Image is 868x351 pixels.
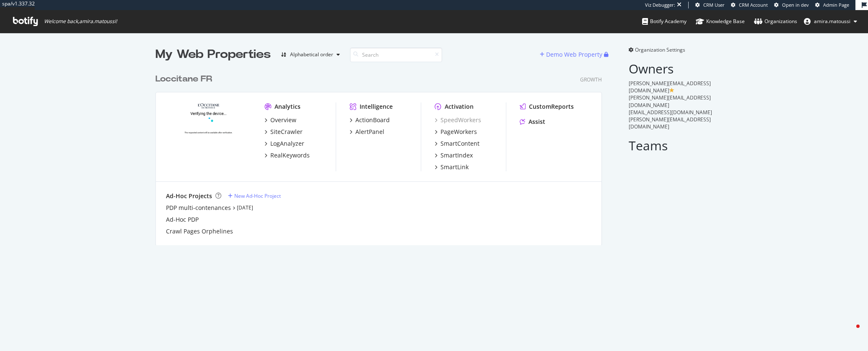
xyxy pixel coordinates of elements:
[435,151,473,160] a: SmartIndex
[234,192,281,199] div: New Ad-Hoc Project
[355,128,384,136] div: AlertPanel
[529,102,574,111] div: CustomReports
[264,151,310,160] a: RealKeywords
[440,128,477,136] div: PageWorkers
[270,128,303,136] div: SiteCrawler
[629,94,711,108] span: [PERSON_NAME][EMAIL_ADDRESS][DOMAIN_NAME]
[814,18,850,25] span: amira.matoussi
[823,2,849,8] span: Admin Page
[435,139,479,148] a: SmartContent
[739,2,768,8] span: CRM Account
[277,48,343,61] button: Alphabetical order
[166,192,212,200] div: Ad-Hoc Projects
[350,47,442,62] input: Search
[166,215,199,224] a: Ad-Hoc PDP
[355,116,390,124] div: ActionBoard
[166,102,251,170] img: fr.loccitane.com
[529,118,545,126] div: Assist
[629,109,712,116] span: [EMAIL_ADDRESS][DOMAIN_NAME]
[546,50,602,59] div: Demo Web Property
[629,62,713,76] h2: Owners
[696,17,745,26] div: Knowledge Base
[731,2,768,8] a: CRM Account
[435,116,481,124] a: SpeedWorkers
[774,2,809,8] a: Open in dev
[290,52,333,57] div: Alphabetical order
[629,139,713,152] h2: Teams
[275,102,301,111] div: Analytics
[440,151,473,160] div: SmartIndex
[360,102,393,111] div: Intelligence
[445,102,474,111] div: Activation
[629,80,711,94] span: [PERSON_NAME][EMAIL_ADDRESS][DOMAIN_NAME]
[696,10,745,33] a: Knowledge Base
[155,63,609,245] div: grid
[264,139,304,148] a: LogAnalyzer
[44,18,117,25] span: Welcome back, amira.matoussi !
[645,2,675,8] div: Viz Debugger:
[166,227,233,236] a: Crawl Pages Orphelines
[629,116,711,130] span: [PERSON_NAME][EMAIL_ADDRESS][DOMAIN_NAME]
[695,2,725,8] a: CRM User
[839,322,860,343] iframe: Intercom live chat
[435,128,477,136] a: PageWorkers
[435,163,469,171] a: SmartLink
[350,116,390,124] a: ActionBoard
[754,17,797,26] div: Organizations
[270,151,310,160] div: RealKeywords
[155,73,212,85] div: Loccitane FR
[520,102,574,111] a: CustomReports
[540,51,604,58] a: Demo Web Property
[155,73,215,85] a: Loccitane FR
[815,2,849,8] a: Admin Page
[440,139,479,148] div: SmartContent
[797,15,864,28] button: amira.matoussi
[642,10,687,33] a: Botify Academy
[270,116,296,124] div: Overview
[166,204,231,212] a: PDP multi-contenances
[782,2,809,8] span: Open in dev
[264,128,303,136] a: SiteCrawler
[350,128,384,136] a: AlertPanel
[155,46,271,63] div: My Web Properties
[228,192,281,199] a: New Ad-Hoc Project
[264,116,296,124] a: Overview
[540,48,604,61] button: Demo Web Property
[754,10,797,33] a: Organizations
[635,46,685,53] span: Organization Settings
[237,204,253,211] a: [DATE]
[520,118,545,126] a: Assist
[580,76,602,83] div: Growth
[642,17,687,26] div: Botify Academy
[440,163,469,171] div: SmartLink
[703,2,725,8] span: CRM User
[270,139,304,148] div: LogAnalyzer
